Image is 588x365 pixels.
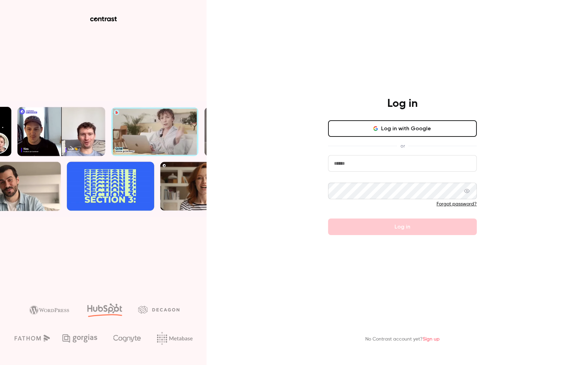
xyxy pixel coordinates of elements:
span: or [397,142,408,150]
p: No Contrast account yet? [365,336,440,343]
a: Sign up [423,337,440,342]
h4: Log in [387,97,418,111]
a: Forgot password? [437,202,477,206]
img: decagon [138,306,179,313]
button: Log in with Google [328,120,477,137]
